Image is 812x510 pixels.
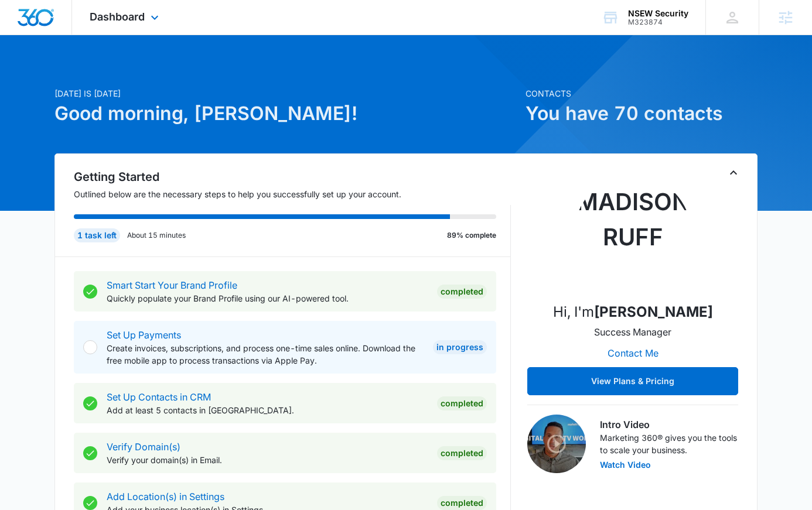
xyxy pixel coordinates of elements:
a: Set Up Payments [107,329,181,341]
h1: Good morning, [PERSON_NAME]! [54,100,518,128]
div: Completed [437,446,487,460]
div: In Progress [433,340,487,354]
div: account id [628,18,688,26]
img: Madison Ruff [574,175,691,292]
span: Dashboard [90,11,145,23]
p: [DATE] is [DATE] [54,87,518,100]
p: Marketing 360® gives you the tools to scale your business. [600,432,738,456]
p: 89% complete [447,230,496,241]
p: Verify your domain(s) in Email. [107,454,428,466]
p: Contacts [526,87,758,100]
a: Add Location(s) in Settings [107,491,224,502]
strong: [PERSON_NAME] [594,303,713,320]
p: About 15 minutes [127,230,186,241]
p: Create invoices, subscriptions, and process one-time sales online. Download the free mobile app t... [107,342,424,367]
a: Verify Domain(s) [107,441,180,453]
div: Completed [437,285,487,299]
a: Smart Start Your Brand Profile [107,279,237,291]
div: 1 task left [74,228,120,242]
img: Intro Video [527,415,586,473]
div: Completed [437,396,487,410]
h2: Getting Started [74,168,511,186]
p: Quickly populate your Brand Profile using our AI-powered tool. [107,292,428,304]
h1: You have 70 contacts [526,100,758,128]
button: Watch Video [600,461,651,469]
button: Contact Me [596,339,670,367]
p: Hi, I'm [553,302,713,323]
div: account name [628,9,688,18]
a: Set Up Contacts in CRM [107,391,211,403]
button: Toggle Collapse [726,166,741,180]
div: Completed [437,496,487,510]
p: Add at least 5 contacts in [GEOGRAPHIC_DATA]. [107,404,428,416]
h3: Intro Video [600,417,738,432]
p: Outlined below are the necessary steps to help you successfully set up your account. [74,188,511,200]
p: Success Manager [594,325,671,339]
button: View Plans & Pricing [527,367,738,395]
